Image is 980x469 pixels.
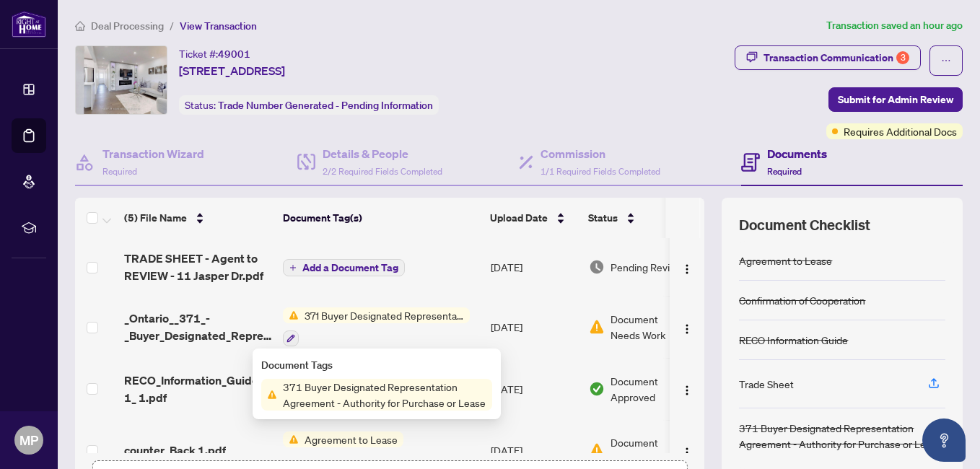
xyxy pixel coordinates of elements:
[582,198,705,238] th: Status
[611,434,686,466] span: Document Needs Work
[299,307,470,323] span: 371 Buyer Designated Representation Agreement - Authority for Purchase or Lease
[675,315,699,338] button: Logo
[283,307,299,323] img: Status Icon
[675,377,699,400] button: Logo
[541,166,660,177] span: 1/1 Required Fields Completed
[764,46,909,69] div: Transaction Communication
[826,17,963,34] article: Transaction saved an hour ago
[218,99,433,112] span: Trade Number Generated - Pending Information
[611,373,700,405] span: Document Approved
[922,418,966,462] button: Open asap
[896,51,909,64] div: 3
[828,87,963,112] button: Submit for Admin Review
[589,259,605,275] img: Document Status
[739,292,865,308] div: Confirmation of Cooperation
[91,19,164,32] span: Deal Processing
[739,215,870,235] span: Document Checklist
[302,263,398,273] span: Add a Document Tag
[179,95,439,115] div: Status:
[124,210,187,226] span: (5) File Name
[283,258,405,277] button: Add a Document Tag
[283,259,405,276] button: Add a Document Tag
[283,307,470,346] button: Status Icon371 Buyer Designated Representation Agreement - Authority for Purchase or Lease
[739,420,945,452] div: 371 Buyer Designated Representation Agreement - Authority for Purchase or Lease
[739,253,832,268] div: Agreement to Lease
[485,238,583,296] td: [DATE]
[767,166,802,177] span: Required
[485,296,583,358] td: [DATE]
[218,48,250,61] span: 49001
[118,198,277,238] th: (5) File Name
[838,88,953,111] span: Submit for Admin Review
[739,332,848,348] div: RECO Information Guide
[681,447,693,458] img: Logo
[675,255,699,279] button: Logo
[589,442,605,458] img: Document Status
[541,145,660,162] h4: Commission
[485,358,583,420] td: [DATE]
[124,442,226,459] span: counter_Back 1.pdf
[124,250,271,284] span: TRADE SHEET - Agent to REVIEW - 11 Jasper Dr.pdf
[75,21,85,31] span: home
[675,439,699,462] button: Logo
[941,56,951,66] span: ellipsis
[102,145,204,162] h4: Transaction Wizard
[739,376,794,392] div: Trade Sheet
[261,357,492,373] div: Document Tags
[289,264,297,271] span: plus
[170,17,174,34] li: /
[277,379,492,411] span: 371 Buyer Designated Representation Agreement - Authority for Purchase or Lease
[19,430,38,450] span: MP
[299,431,403,447] span: Agreement to Lease
[179,62,285,79] span: [STREET_ADDRESS]
[589,381,605,397] img: Document Status
[12,11,46,38] img: logo
[277,198,484,238] th: Document Tag(s)
[124,372,271,406] span: RECO_Information_Guide__1_ 1.pdf
[611,259,683,275] span: Pending Review
[589,319,605,335] img: Document Status
[102,166,137,177] span: Required
[611,311,686,343] span: Document Needs Work
[283,431,299,447] img: Status Icon
[323,166,442,177] span: 2/2 Required Fields Completed
[484,198,582,238] th: Upload Date
[681,263,693,275] img: Logo
[261,387,277,403] img: Status Icon
[124,310,271,344] span: _Ontario__371_-_Buyer_Designated_Representation_Agreement_-_Authority_for_Purchase_or_Lease.pdf
[681,323,693,335] img: Logo
[179,45,250,62] div: Ticket #:
[76,46,167,114] img: IMG-N12294339_1.jpg
[681,385,693,396] img: Logo
[735,45,921,70] button: Transaction Communication3
[588,210,618,226] span: Status
[767,145,827,162] h4: Documents
[844,123,957,139] span: Requires Additional Docs
[490,210,548,226] span: Upload Date
[323,145,442,162] h4: Details & People
[180,19,257,32] span: View Transaction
